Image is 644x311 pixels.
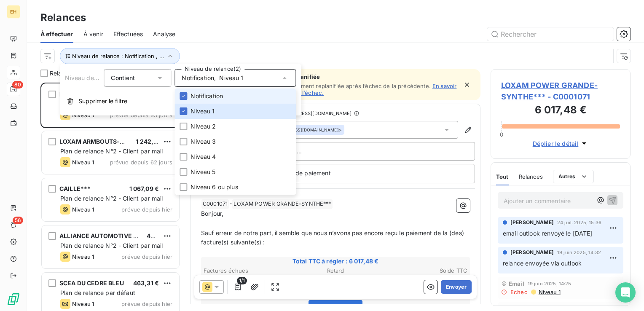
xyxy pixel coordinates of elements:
[496,173,509,180] span: Tout
[110,159,172,166] span: prévue depuis 62 jours
[153,30,175,38] span: Analyse
[59,232,201,239] span: ALLIANCE AUTOMOTIVE PARIS NORD-INFRELEC
[83,30,103,38] span: À venir
[268,111,352,116] span: - [EMAIL_ADDRESS][DOMAIN_NAME]
[72,253,94,260] span: Niveau 1
[60,147,163,155] span: Plan de relance N°2 - Client par mail
[487,27,614,41] input: Rechercher
[615,282,636,303] div: Open Intercom Messenger
[203,266,291,275] th: Factures échues
[59,138,153,145] span: LOXAM ARMBOUTS-CAPPEL***
[510,249,554,256] span: [PERSON_NAME]
[215,73,458,80] span: Relance automatiquement replanifiée
[191,168,215,176] span: Niveau 5
[136,138,167,145] span: 1 242,52 €
[501,102,620,119] h3: 6 017,48 €
[557,220,601,225] span: 24 juil. 2025, 15:36
[121,300,172,307] span: prévue depuis hier
[441,280,472,294] button: Envoyer
[214,74,216,82] span: ,
[7,292,20,306] img: Logo LeanPay
[59,91,170,98] span: LOXAM POWER GRANDE-SYNTHE***
[60,195,163,202] span: Plan de relance N°2 - Client par mail
[530,139,591,148] button: Déplier le détail
[60,242,163,249] span: Plan de relance N°2 - Client par mail
[191,107,215,115] span: Niveau 1
[191,153,216,161] span: Niveau 4
[7,83,20,96] a: 80
[129,185,159,192] span: 1 067,09 €
[509,280,524,287] span: Email
[510,289,528,295] span: Echec
[201,199,229,209] span: C0001071
[12,81,23,88] span: 80
[292,266,379,275] th: Retard
[232,199,332,209] span: LOXAM POWER GRANDE-SYNTHE***
[40,10,86,25] h3: Relances
[7,5,20,19] div: EH
[182,74,214,82] span: Notification
[59,279,124,287] span: SCEA DU CEDRE BLEU
[191,183,238,191] span: Niveau 6 ou plus
[215,83,431,89] span: Cette relance a été automatiquement replanifiée après l’échec de la précédente.
[201,229,466,246] span: Sauf erreur de notre part, il semble que nous n’avons pas encore reçu le paiement de la (des) fac...
[111,74,135,81] span: Contient
[133,279,159,287] span: 463,31 €
[538,289,561,295] span: Niveau 1
[60,48,180,64] button: Niveau de relance : Notification , ...
[271,169,331,177] span: ] Retard de paiement
[553,170,594,183] button: Autres
[60,92,301,110] button: Supprimer le filtre
[113,30,143,38] span: Effectuées
[78,97,127,105] span: Supprimer le filtre
[519,173,543,180] span: Relances
[191,137,216,146] span: Niveau 3
[380,266,468,275] th: Solde TTC
[50,69,75,78] span: Relances
[528,281,572,286] span: 19 juin 2025, 14:25
[201,210,223,217] span: Bonjour,
[72,53,164,59] span: Niveau de relance : Notification , ...
[13,217,23,224] span: 56
[202,257,469,265] span: Total TTC à régler : 6 017,48 €
[191,92,223,100] span: Notification
[533,139,579,148] span: Déplier le détail
[40,30,73,38] span: À effectuer
[65,74,116,81] span: Niveau de relance
[121,206,172,213] span: prévue depuis hier
[557,250,601,255] span: 19 juin 2025, 14:32
[237,277,247,284] span: 1/1
[503,260,582,267] span: relance envoyée via outlook
[40,83,180,311] div: grid
[501,80,620,102] span: LOXAM POWER GRANDE-SYNTHE*** - C0001071
[500,131,503,138] span: 0
[503,230,593,237] span: email outlook renvoyé le [DATE]
[219,74,243,82] span: Niveau 1
[229,200,232,207] span: -
[510,219,554,226] span: [PERSON_NAME]
[60,289,135,296] span: Plan de relance par défaut
[121,253,172,260] span: prévue depuis hier
[191,122,216,131] span: Niveau 2
[72,300,94,307] span: Niveau 1
[147,232,168,239] span: 46,15 €
[72,206,94,213] span: Niveau 1
[72,159,94,166] span: Niveau 1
